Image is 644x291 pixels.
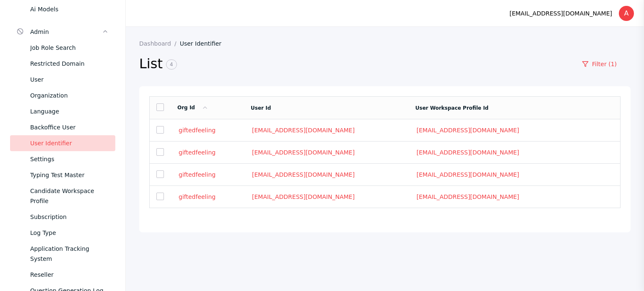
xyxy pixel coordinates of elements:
a: Log Type [10,225,115,241]
div: Job Role Search [30,43,109,53]
a: giftedfeeling [177,126,217,134]
a: Typing Test Master [10,167,115,183]
div: Ai Models [30,4,109,14]
a: Backoffice User [10,119,115,135]
a: [EMAIL_ADDRESS][DOMAIN_NAME] [415,149,521,156]
div: Settings [30,154,109,164]
a: Reseller [10,267,115,283]
a: [EMAIL_ADDRESS][DOMAIN_NAME] [251,149,356,156]
a: Settings [10,151,115,167]
a: Dashboard [139,40,180,47]
a: giftedfeeling [177,171,217,178]
div: Reseller [30,270,109,280]
div: Log Type [30,228,109,238]
a: User Id [251,105,271,111]
a: giftedfeeling [177,193,217,201]
span: 4 [166,59,177,70]
a: Organization [10,88,115,103]
a: Ai Models [10,1,115,17]
div: Organization [30,90,109,100]
div: Subscription [30,212,109,222]
a: Application Tracking System [10,241,115,267]
a: Restricted Domain [10,56,115,72]
a: [EMAIL_ADDRESS][DOMAIN_NAME] [251,171,356,178]
div: Language [30,106,109,116]
a: Job Role Search [10,40,115,56]
a: [EMAIL_ADDRESS][DOMAIN_NAME] [415,126,521,134]
a: [EMAIL_ADDRESS][DOMAIN_NAME] [415,193,521,201]
a: [EMAIL_ADDRESS][DOMAIN_NAME] [251,193,356,201]
h2: List [139,55,568,73]
div: A [619,6,634,21]
a: Org Id [177,105,208,111]
div: Admin [30,27,102,37]
a: [EMAIL_ADDRESS][DOMAIN_NAME] [251,126,356,134]
a: User [10,72,115,88]
a: Filter (1) [568,57,631,71]
a: User Workspace Profile Id [415,105,489,111]
a: [EMAIL_ADDRESS][DOMAIN_NAME] [415,171,521,178]
div: [EMAIL_ADDRESS][DOMAIN_NAME] [509,8,612,18]
div: Backoffice User [30,122,109,132]
div: Restricted Domain [30,59,109,69]
a: User Identifier [10,135,115,151]
a: Subscription [10,209,115,225]
a: Candidate Workspace Profile [10,183,115,209]
a: giftedfeeling [177,149,217,156]
div: Typing Test Master [30,170,109,180]
a: Language [10,103,115,119]
div: Application Tracking System [30,244,109,264]
a: User Identifier [180,40,228,47]
div: User Identifier [30,138,109,148]
div: Candidate Workspace Profile [30,186,109,206]
div: User [30,75,109,85]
